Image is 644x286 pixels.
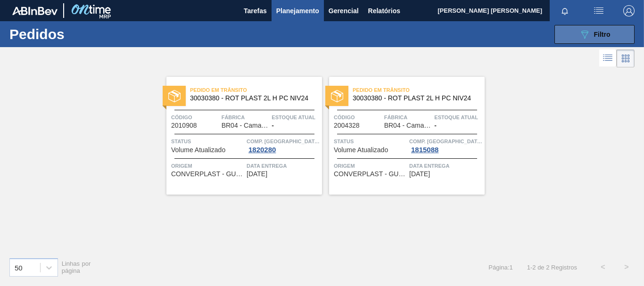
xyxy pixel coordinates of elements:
span: Filtro [594,31,611,38]
span: Origem [334,161,407,171]
img: status [331,90,343,102]
a: Comp. [GEOGRAPHIC_DATA]1815088 [409,137,482,154]
span: Fábrica [384,113,432,122]
span: Volume Atualizado [334,147,388,154]
span: Relatórios [368,5,400,16]
span: Data entrega [409,161,482,171]
span: Origem [171,161,244,171]
button: Filtro [554,25,635,44]
a: statusPedido em Trânsito30030380 - ROT PLAST 2L H PC NIV24Código2010908FábricaBR04 - CamaçariEsto... [159,77,322,195]
img: TNhmsLtSVTkK8tSr43FrP2fwEKptu5GPRR3wAAAABJRU5ErkJggg== [12,7,58,15]
span: Página : 1 [488,264,512,271]
span: 2004328 [334,122,360,129]
span: 30030380 - ROT PLAST 2L H PC NIV24 [353,95,477,102]
span: - [434,122,437,129]
span: Estoque atual [434,113,482,122]
img: status [168,90,181,102]
div: 1815088 [409,146,440,154]
span: 30030380 - ROT PLAST 2L H PC NIV24 [190,95,314,102]
span: Data entrega [247,161,320,171]
span: Fábrica [222,113,270,122]
span: BR04 - Camaçari [384,122,431,129]
div: Visão em Cards [617,49,635,67]
span: Comp. Carga [409,137,482,146]
img: Logout [623,5,635,16]
span: Pedido em Trânsito [190,85,322,95]
div: Visão em Lista [599,49,617,67]
span: CONVERPLAST - GUARULHOS (SP) [171,171,244,178]
span: Status [171,137,244,146]
span: Tarefas [244,5,267,16]
h1: Pedidos [9,29,141,40]
span: BR04 - Camaçari [222,122,269,129]
div: 1820280 [247,146,278,154]
button: Notificações [550,4,580,17]
span: 2010908 [171,122,197,129]
button: < [591,255,615,279]
img: userActions [593,5,604,16]
span: Código [171,113,219,122]
span: 19/09/2025 [409,171,430,178]
span: Pedido em Trânsito [353,85,485,95]
span: Estoque atual [272,113,320,122]
span: 1 - 2 de 2 Registros [527,264,577,271]
span: Volume Atualizado [171,147,225,154]
a: Comp. [GEOGRAPHIC_DATA]1820280 [247,137,320,154]
span: Gerencial [329,5,359,16]
span: Status [334,137,407,146]
span: CONVERPLAST - GUARULHOS (SP) [334,171,407,178]
span: Linhas por página [62,260,91,274]
div: 50 [15,263,23,271]
button: > [615,255,638,279]
span: 19/09/2025 [247,171,267,178]
span: Código [334,113,382,122]
a: statusPedido em Trânsito30030380 - ROT PLAST 2L H PC NIV24Código2004328FábricaBR04 - CamaçariEsto... [322,77,485,195]
span: Planejamento [276,5,319,16]
span: Comp. Carga [247,137,320,146]
span: - [272,122,274,129]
